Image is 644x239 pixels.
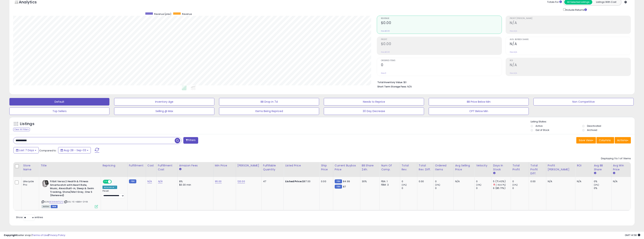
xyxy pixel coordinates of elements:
[381,180,397,183] div: FBA: 1
[335,185,342,189] small: FBM
[510,21,631,26] h2: N/A
[237,164,260,168] div: [PERSON_NAME]
[103,180,108,183] span: ON
[493,187,511,190] div: 6 (85.71%)
[476,187,491,190] div: 0
[548,180,572,183] div: N/A
[49,200,63,203] a: B084HM7Q72
[402,187,417,190] div: 0
[381,51,390,53] small: Prev: $0.00
[512,180,529,183] div: 0
[58,147,91,153] button: Aug-28 - Sep-03
[435,164,452,171] div: Ordered Items
[154,12,171,16] span: Revenue (prev)
[23,164,37,171] div: Store Name
[42,180,98,208] div: ASIN:
[285,180,316,183] div: $87.00
[510,17,631,20] span: Profit [PERSON_NAME]
[510,60,631,62] span: ROI
[493,171,495,175] small: Days In Stock.
[219,107,319,115] button: Items Being Repriced
[114,107,214,115] button: Selling @ Max
[407,85,412,88] span: N/A
[596,137,614,143] button: Columns
[263,180,281,183] div: 47
[324,98,424,105] button: Needs to Reprice
[476,164,490,168] div: Velocity
[219,98,319,105] button: BB Drop in 7d
[512,164,527,171] div: Total Profit
[435,187,454,190] div: 0
[9,98,109,105] button: Default
[179,180,210,183] div: 8%
[381,17,502,20] span: Revenue
[41,164,99,168] div: Title
[594,187,611,190] div: 0%
[381,42,502,47] h2: $0.00
[158,164,176,171] div: Fulfillment Cost
[179,164,212,168] div: Amazon Fees
[587,124,601,127] label: Deactivated
[510,42,631,47] h2: N/A
[548,164,574,171] div: Profit [PERSON_NAME]
[510,72,517,74] small: Prev: N/A
[512,183,518,186] small: (0%)
[20,121,34,127] h5: Listings
[179,183,210,187] div: $0.30 min
[402,183,407,186] small: (0%)
[547,0,562,4] div: Totals For
[362,180,377,183] div: 30%
[381,63,502,68] h2: 0
[381,60,502,62] span: Ordered Items
[601,157,631,160] div: Displaying 1 to 1 of 1 items
[285,180,302,183] b: Listed Price:
[381,39,502,41] span: Profit
[510,39,631,41] span: Avg. Buybox Share
[321,180,330,183] div: 0.00
[362,164,378,171] div: BB Share 24h.
[13,128,30,131] div: Clear All Filters
[4,234,65,237] div: seller snap | |
[263,164,282,171] div: Fulfillable Quantity
[419,164,432,171] div: Total Rev. Diff.
[179,168,181,171] small: Amazon Fees.
[64,148,86,152] span: Aug-28 - Sep-03
[158,180,162,183] a: N/A
[587,128,597,132] label: Archived
[377,80,628,84] li: $0
[493,180,511,183] div: 5 (71.43%)
[613,180,628,183] div: N/A
[377,81,403,84] b: Total Inventory Value:
[402,164,416,171] div: Total Rev.
[530,164,545,175] div: Total Profit Diff.
[49,233,65,237] a: Privacy Policy
[32,233,48,237] a: Terms of Use
[147,180,152,183] a: N/A
[510,63,631,68] h2: N/A
[9,107,109,115] button: Top Sellers
[215,164,234,168] div: Min Price
[419,180,431,183] div: 0.00
[23,180,36,187] div: Lifecycle Pro
[435,183,440,186] small: (0%)
[42,205,50,208] span: All listings currently available for purchase on Amazon
[599,138,611,142] span: Columns
[560,8,591,12] div: Include Returns
[321,164,331,171] div: Ship Price
[381,164,398,171] div: Num of Comp.
[50,180,96,198] b: Fitbit Versa 2 Health & Fitness Smartwatch with Heart Rate, Music, Alexa Built-in, Sleep & Swim T...
[64,200,88,203] span: | SKU: YE-HB8H-0Y4X
[42,180,49,187] img: 416IeepzNDL._SL40_.jpg
[343,180,350,183] span: 84.99
[510,51,517,53] small: Prev: N/A
[335,179,342,183] small: FBM
[536,124,542,127] label: Active
[102,164,126,168] div: Repricing
[536,128,549,132] label: Out of Stock
[16,215,43,219] span: Show: entries
[577,180,589,183] div: N/A
[429,107,529,115] button: CPT Below Min
[381,72,386,74] small: Prev: 0
[324,107,424,115] button: 30 Day Decrease
[455,180,472,183] div: N/A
